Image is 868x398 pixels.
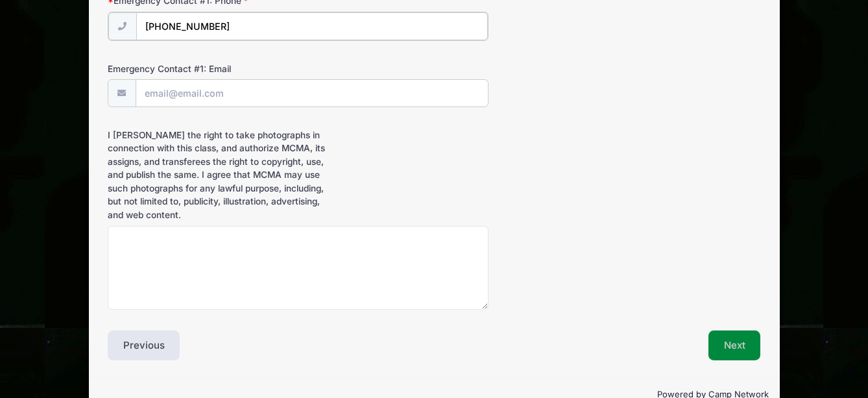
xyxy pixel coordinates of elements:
[108,129,326,221] label: I [PERSON_NAME] the right to take photographs in connection with this class, and authorize MCMA, ...
[108,62,326,75] label: Emergency Contact #1: Email
[136,79,488,107] input: email@email.com
[708,330,761,360] button: Next
[108,330,180,360] button: Previous
[136,12,488,40] input: (xxx) xxx-xxxx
